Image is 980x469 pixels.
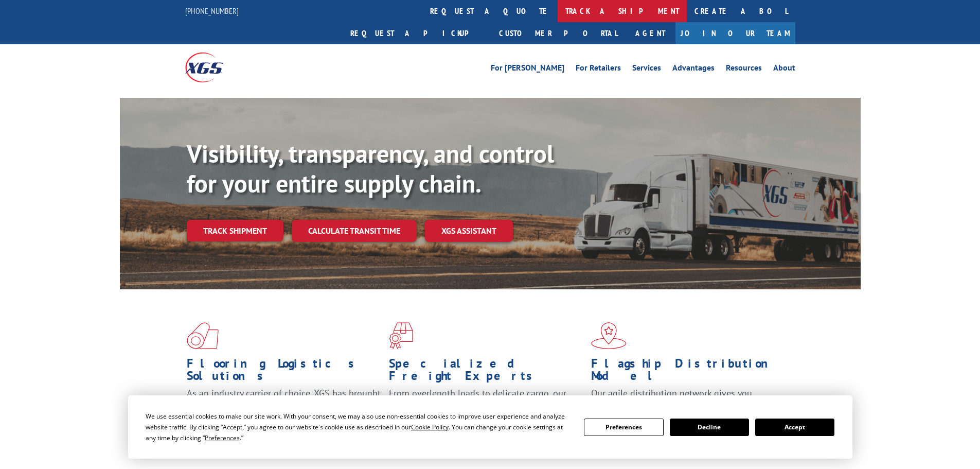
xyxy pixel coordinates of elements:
span: Our agile distribution network gives you nationwide inventory management on demand. [591,387,780,411]
button: Preferences [584,419,663,436]
div: We use essential cookies to make our site work. With your consent, we may also use non-essential ... [146,411,572,443]
a: Request a pickup [343,22,491,44]
h1: Flooring Logistics Solutions [187,357,381,387]
a: [PHONE_NUMBER] [185,6,239,16]
a: Track shipment [187,220,283,241]
p: From overlength loads to delicate cargo, our experienced staff knows the best way to move your fr... [389,387,583,433]
span: Preferences [205,433,240,442]
span: Cookie Policy [411,423,449,431]
img: xgs-icon-total-supply-chain-intelligence-red [187,322,219,349]
a: Advantages [672,64,715,75]
a: For [PERSON_NAME] [491,64,564,75]
span: As an industry carrier of choice, XGS has brought innovation and dedication to flooring logistics... [187,387,381,424]
a: XGS ASSISTANT [425,220,513,242]
button: Accept [755,419,834,436]
h1: Specialized Freight Experts [389,357,583,387]
a: Join Our Team [675,22,795,44]
img: xgs-icon-flagship-distribution-model-red [591,322,627,349]
a: Customer Portal [491,22,625,44]
a: Resources [726,64,762,75]
h1: Flagship Distribution Model [591,357,786,387]
a: Calculate transit time [292,220,417,242]
a: For Retailers [576,64,621,75]
img: xgs-icon-focused-on-flooring-red [389,322,413,349]
a: Services [632,64,661,75]
a: Agent [625,22,675,44]
div: Cookie Consent Prompt [128,395,852,459]
button: Decline [670,419,749,436]
b: Visibility, transparency, and control for your entire supply chain. [187,137,554,199]
a: About [773,64,795,75]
